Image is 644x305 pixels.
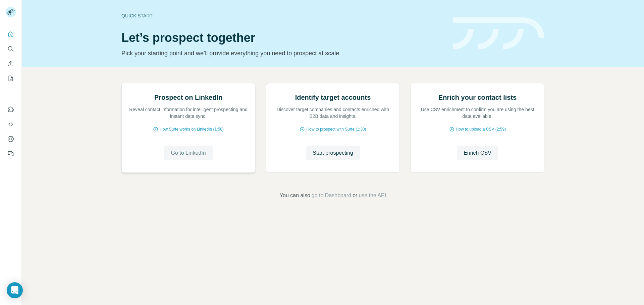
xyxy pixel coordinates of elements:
[438,93,517,102] h2: Enrich your contact lists
[154,93,222,102] h2: Prospect on LinkedIn
[5,148,16,160] button: Feedback
[456,126,506,132] span: How to upload a CSV (2:59)
[5,118,16,130] button: Use Surfe API
[5,103,16,116] button: Use Surfe on LinkedIn
[5,133,16,145] button: Dashboard
[295,93,371,102] h2: Identify target accounts
[121,12,445,19] div: Quick start
[457,146,498,160] button: Enrich CSV
[121,31,445,45] h1: Let’s prospect together
[5,28,16,40] button: Quick start
[164,146,212,160] button: Go to LinkedIn
[273,106,393,120] p: Discover target companies and contacts enriched with B2B data and insights.
[121,49,445,58] p: Pick your starting point and we’ll provide everything you need to prospect at scale.
[306,126,366,132] span: How to prospect with Surfe (1:30)
[280,192,310,200] span: You can also
[160,126,224,132] span: How Surfe works on LinkedIn (1:58)
[353,192,357,200] span: or
[359,192,386,200] button: use the API
[418,106,537,120] p: Use CSV enrichment to confirm you are using the best data available.
[5,58,16,70] button: Enrich CSV
[128,106,248,120] p: Reveal contact information for intelligent prospecting and instant data sync.
[453,17,544,50] img: banner
[306,146,360,160] button: Start prospecting
[464,149,491,157] span: Enrich CSV
[5,72,16,84] button: My lists
[312,192,351,200] button: go to Dashboard
[7,282,23,298] div: Open Intercom Messenger
[171,149,206,157] span: Go to LinkedIn
[313,149,353,157] span: Start prospecting
[5,43,16,55] button: Search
